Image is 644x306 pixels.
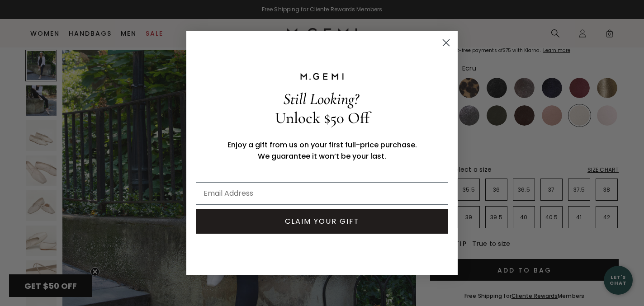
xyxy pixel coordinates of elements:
[438,35,454,51] button: Close dialog
[196,209,448,234] button: CLAIM YOUR GIFT
[196,182,448,205] input: Email Address
[299,72,345,80] img: M.GEMI
[227,140,417,161] span: Enjoy a gift from us on your first full-price purchase. We guarantee it won’t be your last.
[275,108,369,127] span: Unlock $50 Off
[283,89,359,108] span: Still Looking?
